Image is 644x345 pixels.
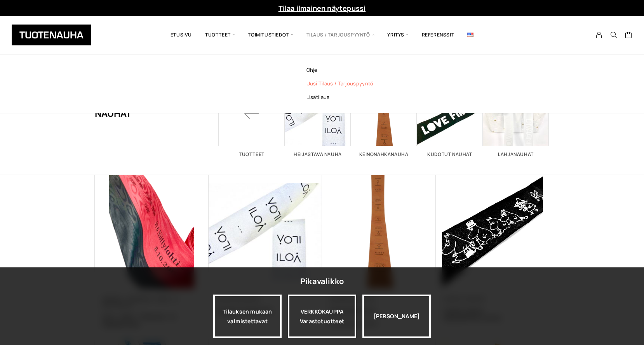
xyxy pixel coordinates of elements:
span: Toimitustiedot [241,22,299,48]
span: Tilaus / Tarjouspyyntö [300,22,381,48]
a: Referenssit [415,22,461,48]
a: Tilauksen mukaan valmistettavat [213,295,282,338]
a: Visit product category Keinonahkanauha [351,80,417,157]
button: Search [606,31,621,38]
h2: Kudotut nauhat [417,152,483,157]
a: Lisätilaus [294,90,407,104]
a: Visit product category Kudotut nauhat [417,80,483,157]
div: [PERSON_NAME] [362,295,431,338]
a: Visit product category Heijastava nauha [285,80,351,157]
img: English [467,33,473,37]
h2: Keinonahkanauha [351,152,417,157]
span: Yritys [381,22,415,48]
h2: Heijastava nauha [285,152,351,157]
h2: Lahjanauhat [483,152,549,157]
a: Uusi tilaus / tarjouspyyntö [294,77,407,90]
a: Cart [625,31,632,40]
a: VERKKOKAUPPAVarastotuotteet [288,295,356,338]
span: Tuotteet [198,22,241,48]
div: Pikavalikko [300,274,344,288]
a: My Account [592,31,607,38]
h2: Tuotteet [219,152,285,157]
a: Etusivu [164,22,198,48]
img: Tuotenauha Oy [12,24,91,45]
a: Tuotteet [219,80,285,157]
div: VERKKOKAUPPA Varastotuotteet [288,295,356,338]
a: Visit product category Lahjanauhat [483,80,549,157]
a: Ohje [294,63,407,77]
a: Tilaa ilmainen näytepussi [278,3,366,13]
